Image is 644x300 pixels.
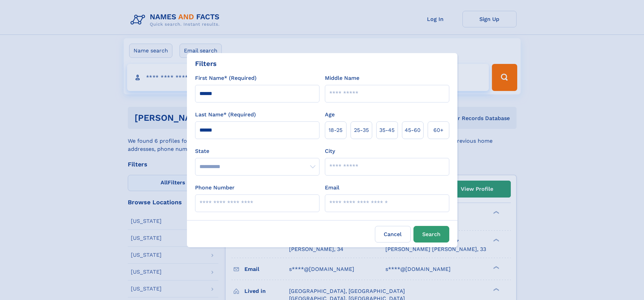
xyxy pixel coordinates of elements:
span: 60+ [433,126,444,134]
label: City [325,147,335,155]
span: 18‑25 [329,126,342,134]
span: 45‑60 [405,126,421,134]
label: Phone Number [195,184,235,192]
div: Filters [195,59,217,69]
button: Search [413,226,449,243]
label: First Name* (Required) [195,74,257,82]
label: Cancel [375,226,411,243]
label: Age [325,111,335,119]
label: Middle Name [325,74,359,82]
span: 25‑35 [354,126,369,134]
span: 35‑45 [379,126,395,134]
label: State [195,147,319,155]
label: Email [325,184,339,192]
label: Last Name* (Required) [195,111,256,119]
